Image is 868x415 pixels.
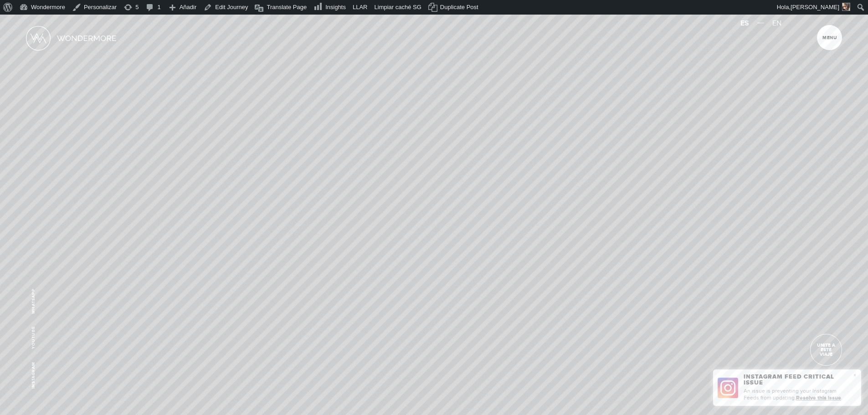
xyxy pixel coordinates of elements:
[718,378,738,398] img: Instagram Feed icon
[744,374,849,386] h3: Instagram Feed Critical Issue
[744,388,849,401] p: An issue is preventing your Instagram Feeds from updating. .
[791,4,839,10] span: [PERSON_NAME]
[796,395,841,401] a: Resolve this issue
[849,369,861,382] div: ×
